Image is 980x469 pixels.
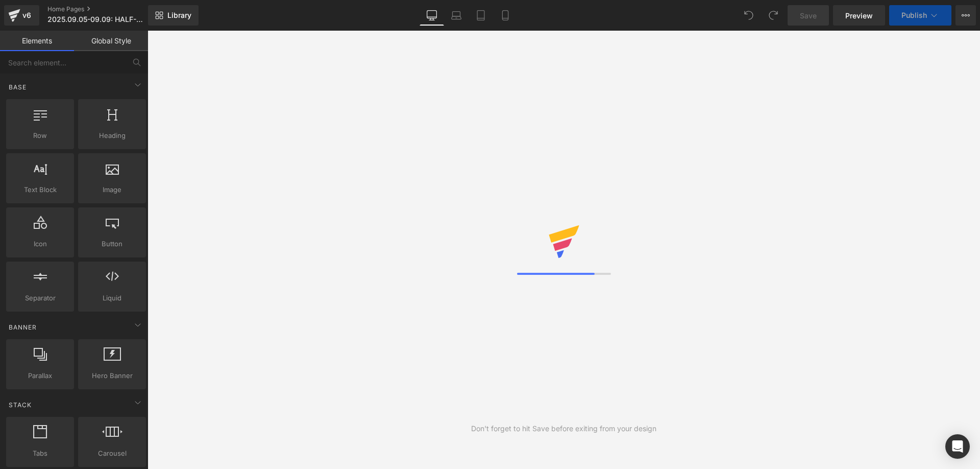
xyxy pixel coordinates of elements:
span: Parallax [9,370,71,381]
button: Publish [889,5,951,26]
span: Tabs [9,448,71,459]
a: Preview [833,5,885,26]
span: Heading [81,130,143,141]
a: v6 [4,5,39,26]
span: Image [81,184,143,195]
span: Publish [901,11,927,19]
span: Save [800,10,817,21]
span: Banner [8,322,38,332]
button: Undo [739,5,759,26]
a: Tablet [469,5,493,26]
span: Text Block [9,184,71,195]
span: Row [9,130,71,141]
a: Global Style [74,31,148,51]
span: Button [81,239,143,249]
div: Open Intercom Messenger [945,434,970,459]
span: Carousel [81,448,143,459]
span: Hero Banner [81,370,143,381]
button: Redo [763,5,783,26]
div: Don't forget to hit Save before exiting from your design [471,423,656,434]
a: Mobile [493,5,518,26]
span: Liquid [81,293,143,303]
a: Desktop [420,5,444,26]
a: Home Pages [47,5,165,13]
span: Stack [8,400,33,410]
span: Preview [845,10,873,21]
span: Library [167,11,191,20]
span: Icon [9,239,71,249]
a: Laptop [444,5,469,26]
span: Separator [9,293,71,303]
div: v6 [20,9,33,22]
a: New Library [148,5,199,26]
span: Base [8,82,28,92]
span: 2025.09.05-09.09: HALF-PRICE SHIPPING FRENZY [47,15,145,24]
button: More [955,5,976,26]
